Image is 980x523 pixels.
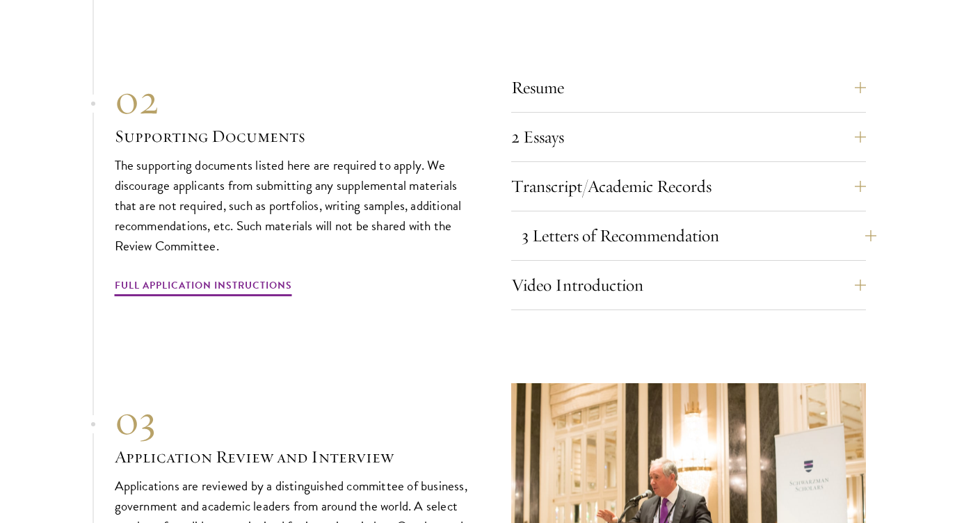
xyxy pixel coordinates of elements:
[511,268,866,302] button: Video Introduction
[511,120,866,154] button: 2 Essays
[511,170,866,203] button: Transcript/Academic Records
[115,124,469,148] h3: Supporting Documents
[115,155,469,256] p: The supporting documents listed here are required to apply. We discourage applicants from submitt...
[115,277,292,298] a: Full Application Instructions
[115,445,469,469] h3: Application Review and Interview
[115,74,469,124] div: 02
[115,395,469,445] div: 03
[522,219,876,252] button: 3 Letters of Recommendation
[511,71,866,104] button: Resume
